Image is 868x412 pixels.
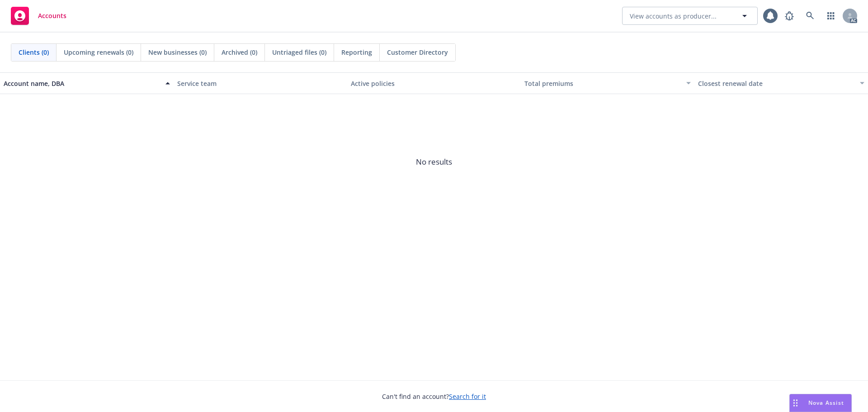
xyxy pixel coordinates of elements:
div: Drag to move [790,394,801,412]
div: Service team [177,79,344,88]
div: Account name, DBA [4,79,160,88]
span: Nova Assist [808,399,844,407]
span: Upcoming renewals (0) [64,47,133,57]
div: Active policies [351,79,517,88]
div: Total premiums [524,79,681,88]
span: View accounts as producer... [630,11,717,21]
span: Accounts [38,12,66,19]
a: Report a Bug [780,7,798,25]
button: Service team [174,72,347,94]
a: Accounts [7,3,70,28]
button: Active policies [347,72,521,94]
span: Untriaged files (0) [272,47,326,57]
span: New businesses (0) [148,47,207,57]
a: Search [801,7,819,25]
span: Archived (0) [222,47,257,57]
button: View accounts as producer... [622,7,758,25]
div: Closest renewal date [698,79,854,88]
span: Reporting [341,47,372,57]
span: Can't find an account? [382,392,486,401]
a: Search for it [449,392,486,401]
span: Customer Directory [387,47,448,57]
span: Clients (0) [19,47,49,57]
button: Total premiums [521,72,694,94]
button: Nova Assist [789,394,852,412]
button: Closest renewal date [694,72,868,94]
a: Switch app [822,7,840,25]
